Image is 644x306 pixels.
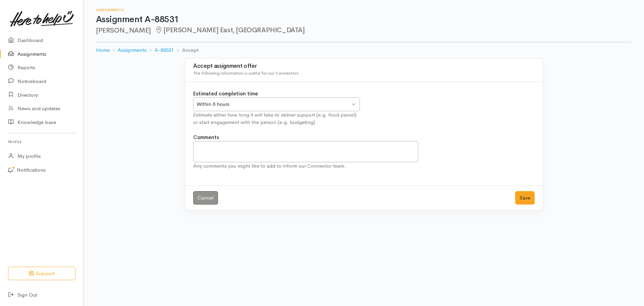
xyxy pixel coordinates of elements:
span: [PERSON_NAME] East, [GEOGRAPHIC_DATA] [155,26,305,34]
li: Accept [174,46,198,54]
a: Cancel [193,191,218,205]
a: Home [96,46,110,54]
button: Save [515,191,535,205]
div: Within 8 hours [197,100,350,108]
h6: Assignments [96,8,632,12]
a: Assignments [118,46,147,54]
h1: Assignment A-88531 [96,15,632,25]
h6: Profile [8,137,75,146]
h2: [PERSON_NAME] [96,27,632,34]
h3: Accept assignment offer [193,63,535,70]
div: Any comments you might like to add to inform our Connector team. [193,162,418,170]
nav: breadcrumb [96,42,632,58]
label: Estimated completion time [193,90,258,98]
label: Comments [193,134,219,141]
span: The following information is useful for our Connectors [193,70,299,76]
a: A-88531 [155,46,174,54]
div: Estimate either how long it will take to deliver support (e.g. food parcel) or start engagement w... [193,111,360,126]
button: Support [8,267,75,280]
